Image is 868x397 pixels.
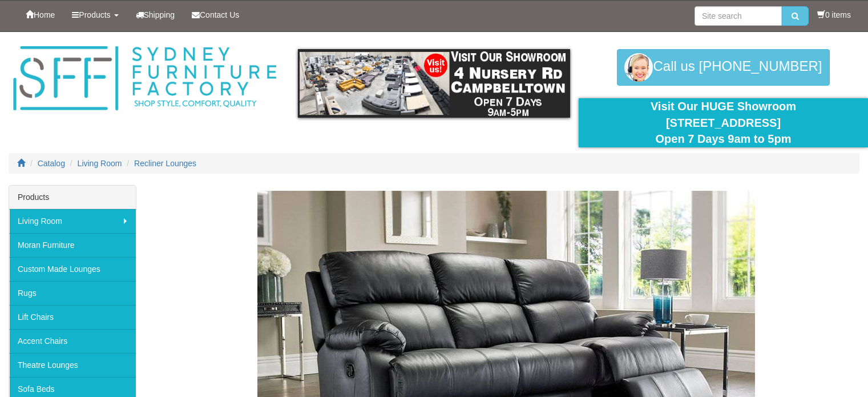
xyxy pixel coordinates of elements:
[63,1,127,29] a: Products
[9,43,281,114] img: Sydney Furniture Factory
[34,10,55,19] span: Home
[79,10,110,19] span: Products
[134,159,196,168] a: Recliner Lounges
[78,159,122,168] a: Living Room
[9,233,136,257] a: Moran Furniture
[9,257,136,281] a: Custom Made Lounges
[817,9,851,21] li: 0 items
[144,10,175,19] span: Shipping
[127,1,184,29] a: Shipping
[200,10,239,19] span: Contact Us
[17,1,63,29] a: Home
[9,281,136,305] a: Rugs
[695,6,782,26] input: Site search
[298,49,570,118] img: showroom.gif
[9,353,136,377] a: Theatre Lounges
[587,98,859,147] div: Visit Our HUGE Showroom [STREET_ADDRESS] Open 7 Days 9am to 5pm
[38,159,65,168] a: Catalog
[183,1,248,29] a: Contact Us
[9,209,136,233] a: Living Room
[9,305,136,329] a: Lift Chairs
[9,329,136,353] a: Accent Chairs
[9,186,136,209] div: Products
